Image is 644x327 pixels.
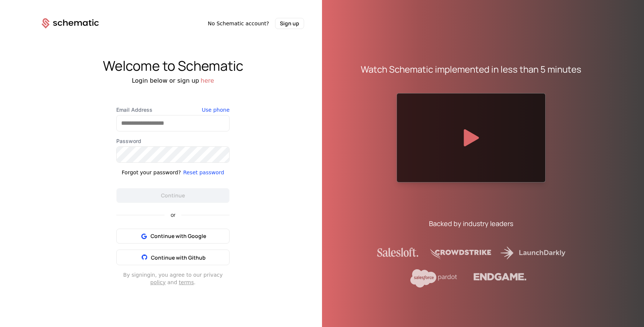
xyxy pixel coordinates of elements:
[201,76,214,85] button: here
[116,271,230,286] div: By signing in , you agree to our privacy and .
[116,137,230,145] label: Password
[24,58,322,73] div: Welcome to Schematic
[116,106,230,114] label: Email Address
[275,18,304,29] button: Sign up
[151,254,206,261] span: Continue with Github
[122,169,181,176] div: Forgot your password?
[116,229,230,244] button: Continue with Google
[202,106,230,114] button: Use phone
[165,212,181,218] span: or
[429,218,513,229] div: Backed by industry leaders
[24,76,322,85] div: Login below or sign up
[208,20,269,27] span: No Schematic account?
[116,188,230,203] button: Continue
[179,279,194,285] a: terms
[183,169,224,176] button: Reset password
[361,63,581,75] div: Watch Schematic implemented in less than 5 minutes
[116,250,230,265] button: Continue with Github
[150,279,165,285] a: policy
[151,232,206,240] span: Continue with Google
